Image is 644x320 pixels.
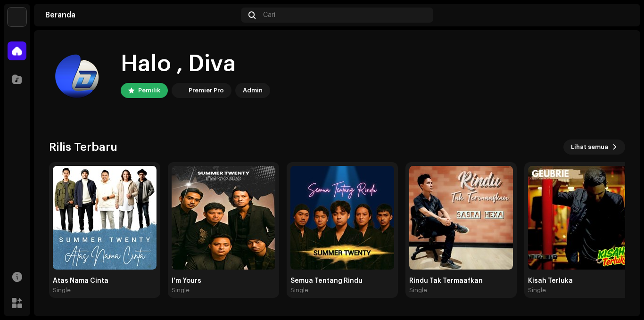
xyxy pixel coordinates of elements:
[189,85,224,96] div: Premier Pro
[138,85,160,96] div: Pemilik
[49,45,106,102] img: c5826f3d-2cc9-41a3-9be3-c6885c7dcd6b
[528,166,632,270] img: 9e2364d2-6a61-41d0-9c43-9cc267101238
[45,11,237,19] div: Beranda
[53,166,157,270] img: 384018e1-364d-4b2b-90e9-4ed27a29811c
[563,139,625,155] button: Lihat semua
[173,85,185,96] img: 64f15ab7-a28a-4bb5-a164-82594ec98160
[263,11,275,19] span: Cari
[121,49,270,79] div: Halo , Diva
[243,85,263,96] div: Admin
[290,277,394,285] div: Semua Tentang Rindu
[290,166,394,270] img: 48ff12b4-b8ed-4079-9dc3-e77d9d7f3519
[172,287,190,294] div: Single
[528,277,632,285] div: Kisah Terluka
[290,287,308,294] div: Single
[53,287,71,294] div: Single
[409,287,427,294] div: Single
[172,277,275,285] div: I'm Yours
[409,277,513,285] div: Rindu Tak Termaafkan
[172,166,275,270] img: 394c9116-1274-4060-abe9-a4e3353617d3
[49,139,117,155] h3: Rilis Terbaru
[409,166,513,270] img: bb26920d-8691-4cdc-96b3-3b0f29dec22e
[614,8,629,23] img: c5826f3d-2cc9-41a3-9be3-c6885c7dcd6b
[53,277,157,285] div: Atas Nama Cinta
[528,287,546,294] div: Single
[8,8,26,26] img: 64f15ab7-a28a-4bb5-a164-82594ec98160
[571,138,608,156] span: Lihat semua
